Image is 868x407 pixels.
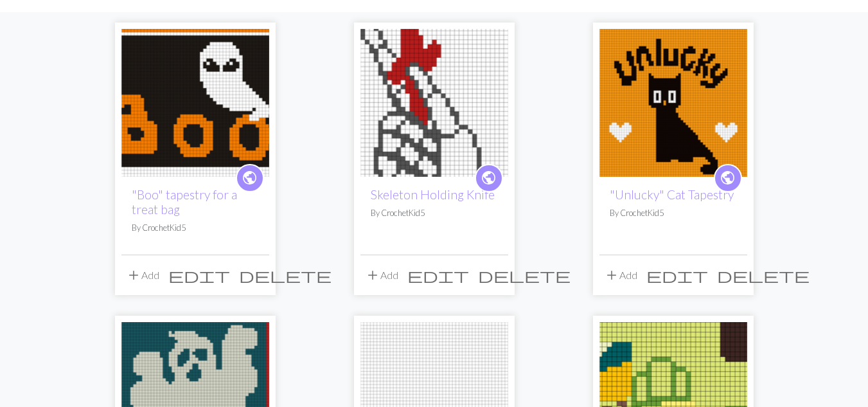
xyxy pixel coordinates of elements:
p: By CrochetKid5 [610,207,737,219]
i: public [720,165,736,191]
span: add [365,266,380,284]
img: Screenshot 2025-09-16 183521.png [121,29,269,177]
span: public [242,168,258,188]
span: delete [478,266,571,284]
a: "Unlucky" Cat Tapestry [599,95,747,107]
a: Van Gogh's Room (at the asylum) [599,388,747,401]
img: "Unlucky" Cat Tapestry [599,29,747,177]
span: public [481,168,497,188]
a: "Unlucky" Cat Tapestry [610,187,734,202]
button: Add [599,263,642,287]
a: Skeleton Holding Knife [371,187,495,202]
i: Edit [168,267,230,283]
button: Delete [713,263,814,287]
i: Edit [407,267,469,283]
button: Add [360,263,403,287]
span: edit [407,266,469,284]
a: Ghost Tapestry (the red is extra so don't crochet it) [121,388,269,401]
button: Add [121,263,164,287]
p: By CrochetKid5 [371,207,498,219]
a: Screenshot 2025-09-16 183521.png [121,95,269,107]
span: delete [717,266,810,284]
span: add [604,266,619,284]
i: public [242,165,258,191]
a: public [714,164,742,192]
button: Delete [474,263,575,287]
p: By CrochetKid5 [132,222,259,234]
a: public [475,164,503,192]
i: public [481,165,497,191]
a: public [236,164,264,192]
img: Skeleton Holding Knife [360,29,508,177]
span: add [126,266,141,284]
a: Sunset in the Desert [360,388,508,401]
span: edit [646,266,708,284]
a: Skeleton Holding Knife [360,95,508,107]
button: Edit [403,263,474,287]
a: "Boo" tapestry for a treat bag [132,187,237,217]
i: Edit [646,267,708,283]
span: edit [168,266,230,284]
button: Delete [235,263,336,287]
span: delete [239,266,332,284]
button: Edit [164,263,235,287]
span: public [720,168,736,188]
button: Edit [642,263,713,287]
